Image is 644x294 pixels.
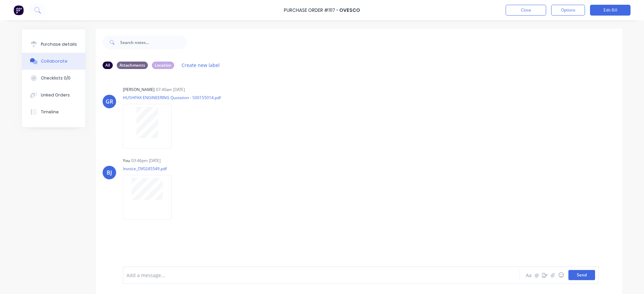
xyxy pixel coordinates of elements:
button: Purchase details [22,36,85,53]
img: Factory [14,5,24,15]
div: Location [152,62,174,69]
p: Invoice_OV0245549.pdf [123,166,178,172]
div: 03:46pm [DATE] [131,158,161,164]
button: Linked Orders [22,87,85,104]
p: HUSHPAK ENGINEERING Quotation - S00155014.pdf [123,95,221,100]
button: Create new label [178,61,223,70]
button: Aa [525,271,533,279]
button: Edit Bill [590,5,630,16]
button: Timeline [22,104,85,120]
div: GR [106,97,113,106]
div: Purchase Order #1117 - [284,7,339,14]
div: BJ [107,168,112,177]
button: Checklists 0/0 [22,70,85,87]
div: Collaborate [41,58,68,64]
div: Timeline [41,109,59,115]
div: 07:40am [DATE] [156,87,185,93]
button: Close [506,5,546,16]
button: Options [551,5,585,16]
button: @ [533,271,541,279]
button: Collaborate [22,53,85,70]
div: [PERSON_NAME] [123,87,155,93]
div: Purchase details [41,41,77,47]
div: Attachments [117,62,148,69]
div: All [103,62,113,69]
button: Send [568,270,595,280]
div: Linked Orders [41,92,70,98]
div: Ovesco [339,7,360,14]
div: Checklists 0/0 [41,75,71,81]
div: You [123,158,130,164]
button: ☺ [557,271,565,279]
input: Search notes... [120,36,187,49]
